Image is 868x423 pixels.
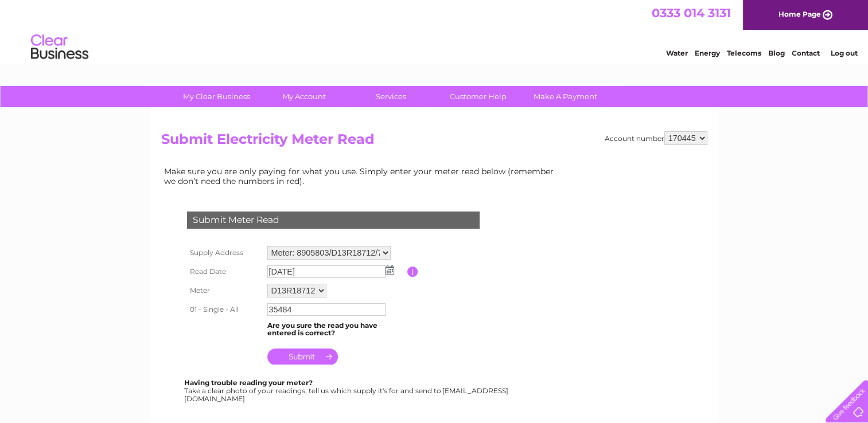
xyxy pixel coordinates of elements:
th: Supply Address [184,243,264,263]
th: Read Date [184,263,264,281]
a: Telecoms [727,49,761,57]
div: Submit Meter Read [187,211,480,229]
a: My Clear Business [169,86,264,107]
a: Contact [792,49,820,57]
a: Blog [768,49,785,57]
div: Clear Business is a trading name of Verastar Limited (registered in [GEOGRAPHIC_DATA] No. 3667643... [164,6,706,56]
a: 0333 014 3131 [652,6,731,20]
input: Submit [267,348,338,365]
a: Energy [695,49,720,57]
h2: Submit Electricity Meter Read [161,131,707,153]
a: Services [344,86,438,107]
input: Information [407,267,418,277]
a: My Account [256,86,351,107]
img: logo.png [30,30,89,65]
td: Make sure you are only paying for what you use. Simply enter your meter read below (remember we d... [161,164,563,188]
th: Meter [184,281,264,300]
div: Account number [605,131,707,145]
th: 01 - Single - All [184,300,264,319]
a: Water [666,49,688,57]
a: Customer Help [431,86,526,107]
a: Log out [830,49,857,57]
div: Take a clear photo of your readings, tell us which supply it's for and send to [EMAIL_ADDRESS][DO... [184,379,510,402]
img: ... [386,265,394,275]
b: Having trouble reading your meter? [184,378,313,387]
td: Are you sure the read you have entered is correct? [264,319,407,340]
a: Make A Payment [518,86,613,107]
